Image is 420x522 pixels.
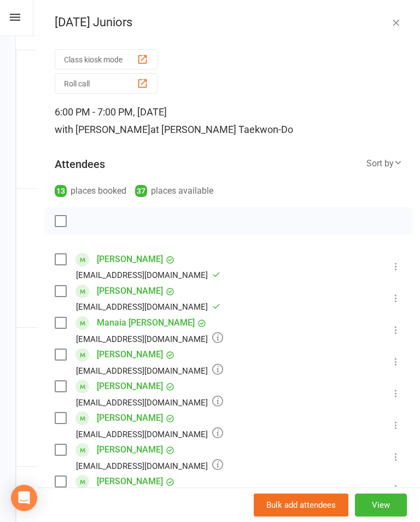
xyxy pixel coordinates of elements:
div: [EMAIL_ADDRESS][DOMAIN_NAME] [76,300,220,314]
a: [PERSON_NAME] [97,346,163,363]
button: Roll call [55,73,157,94]
a: Manaia [PERSON_NAME] [97,314,195,332]
div: Open Intercom Messenger [11,485,37,511]
div: [DATE] Juniors [37,15,420,30]
a: [PERSON_NAME] [97,282,163,300]
button: View [355,494,407,517]
a: [PERSON_NAME] [97,441,163,459]
div: [EMAIL_ADDRESS][DOMAIN_NAME] [76,427,223,441]
div: 6:00 PM - 7:00 PM, [DATE] [55,103,402,138]
div: [EMAIL_ADDRESS][DOMAIN_NAME] [76,332,223,346]
div: 37 [135,185,147,197]
button: Bulk add attendees [254,494,348,517]
div: Attendees [55,156,105,172]
div: places booked [55,183,126,199]
button: Class kiosk mode [55,49,157,69]
div: [EMAIL_ADDRESS][DOMAIN_NAME] [76,459,223,473]
span: with [PERSON_NAME] [55,124,150,135]
th: Sun [16,26,72,49]
div: [EMAIL_ADDRESS][DOMAIN_NAME] [76,363,223,378]
a: [PERSON_NAME] [97,251,163,268]
div: [EMAIL_ADDRESS][DOMAIN_NAME] [76,268,220,282]
a: [PERSON_NAME] [97,378,163,395]
div: [EMAIL_ADDRESS][DOMAIN_NAME] [76,395,223,409]
a: [PERSON_NAME] [97,473,163,490]
div: 13 [55,185,67,197]
a: [PERSON_NAME] [97,409,163,427]
span: at [PERSON_NAME] Taekwon-Do [150,124,293,135]
div: places available [135,183,213,199]
div: Sort by [366,156,402,171]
